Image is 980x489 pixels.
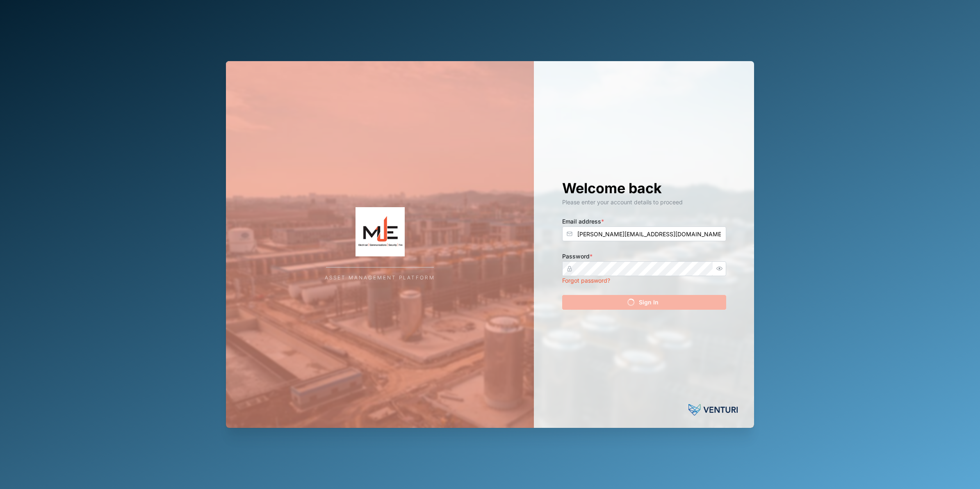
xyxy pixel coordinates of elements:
[325,274,435,282] div: Asset Management Platform
[562,179,726,197] h1: Welcome back
[562,277,610,284] a: Forgot password?
[562,198,726,207] div: Please enter your account details to proceed
[562,226,726,241] input: Enter your email
[298,207,462,256] img: Company Logo
[688,402,738,418] img: Venturi
[562,217,604,226] label: Email address
[562,252,593,261] label: Password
